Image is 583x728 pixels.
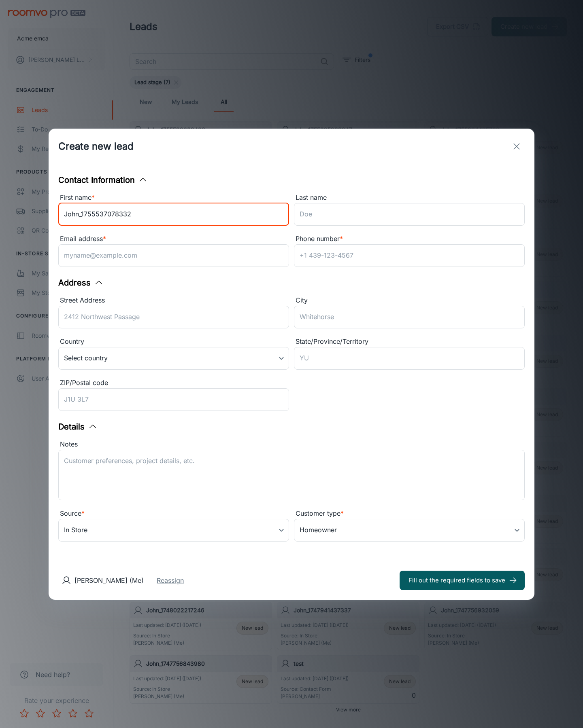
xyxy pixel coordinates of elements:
button: Reassign [157,576,184,585]
div: State/Province/Territory [294,336,525,347]
div: Homeowner [294,519,525,542]
button: Details [58,421,98,433]
input: 2412 Northwest Passage [58,306,289,328]
div: Customer type [294,508,525,519]
input: Whitehorse [294,306,525,328]
input: John [58,203,289,226]
button: Address [58,277,104,289]
button: Contact Information [58,174,148,186]
div: First name [58,193,289,203]
p: [PERSON_NAME] (Me) [74,576,144,585]
input: Doe [294,203,525,226]
div: ZIP/Postal code [58,378,289,388]
div: Country [58,336,289,347]
h1: Create new lead [58,139,134,154]
button: exit [509,138,525,154]
div: Phone number [294,234,525,244]
div: Email address [58,234,289,244]
div: In Store [58,519,289,542]
div: Select country [58,347,289,370]
button: Fill out the required fields to save [400,571,525,590]
div: Source [58,508,289,519]
input: myname@example.com [58,244,289,267]
div: City [294,295,525,306]
input: YU [294,347,525,370]
div: Street Address [58,295,289,306]
div: Last name [294,193,525,203]
div: Notes [58,439,525,450]
input: +1 439-123-4567 [294,244,525,267]
input: J1U 3L7 [58,388,289,411]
